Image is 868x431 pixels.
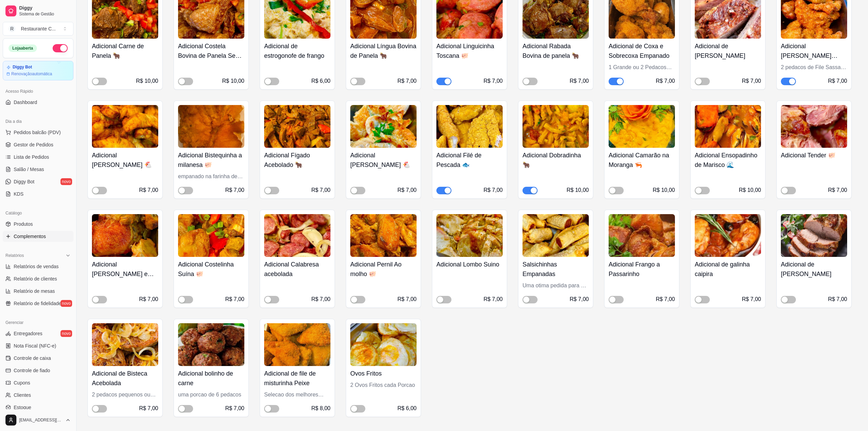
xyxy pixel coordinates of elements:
h4: Adicional Tender 🐖 [781,151,847,160]
article: Renovação automática [11,71,52,77]
span: Diggy Bot [14,178,35,185]
img: product-image [178,105,244,148]
img: product-image [695,214,761,257]
h4: Adicional Linguicinha Toscana 🐖 [436,41,503,61]
h4: Adicional Camarão na Moranga 🦐 [609,151,675,170]
a: Cupons [3,377,73,388]
h4: Adicional Língua Bovina de Panela 🐂 [350,41,417,61]
div: R$ 7,00 [225,186,244,194]
a: Nota Fiscal (NFC-e) [3,340,73,351]
div: R$ 10,00 [222,77,244,85]
span: R [9,25,15,32]
div: Loja aberta [9,44,37,52]
a: Lista de Pedidos [3,152,73,162]
h4: Adicional Costela Bovina de Panela Sem osso 🐂 [178,41,244,61]
h4: Adicional Calabresa acebolada [264,260,330,279]
div: R$ 7,00 [484,295,503,303]
h4: Adicional Pernil Ao molho 🐖 [350,260,417,279]
a: Controle de caixa [3,353,73,364]
div: R$ 7,00 [139,295,158,303]
h4: Adicional Lombo Suino [436,260,503,269]
a: Diggy Botnovo [3,176,73,187]
img: product-image [695,105,761,148]
span: Controle de fiado [14,367,50,374]
span: Relatório de fidelidade [14,300,61,307]
img: product-image [350,214,417,257]
span: Relatórios [5,253,24,258]
div: R$ 10,00 [653,186,675,194]
h4: Adicional de [PERSON_NAME] [781,260,847,279]
div: R$ 7,00 [225,404,244,413]
div: Gerenciar [3,317,73,328]
div: Uma otima pedida para o pessoal que ama cachorro quente, Vem 3 [523,282,589,290]
span: Controle de caixa [14,355,51,362]
img: product-image [781,105,847,148]
img: product-image [609,105,675,148]
div: R$ 7,00 [311,186,330,194]
div: R$ 10,00 [739,186,761,194]
div: R$ 8,00 [311,404,330,413]
div: Restaurante C ... [21,25,56,32]
div: R$ 7,00 [656,295,675,303]
h4: Adicional Dobradinha 🐂 [523,151,589,170]
div: Selecao dos melhores peixes Empanado sem espinha melhor que o file de pescada [264,391,330,399]
div: R$ 7,00 [656,77,675,85]
h4: Adicional Costelinha Suína 🐖 [178,260,244,279]
img: product-image [350,105,417,148]
h4: Adicional de galinha caipira [695,260,761,279]
span: Estoque [14,404,31,411]
span: Diggy [19,5,71,11]
div: R$ 6,00 [397,404,417,413]
a: DiggySistema de Gestão [3,3,73,19]
div: R$ 7,00 [570,295,589,303]
span: Sistema de Gestão [19,11,71,17]
h4: Adicional de Bisteca Acebolada [92,369,158,388]
h4: Adicional de file de misturinha Peixe [264,369,330,388]
div: R$ 7,00 [828,186,847,194]
button: Select a team [3,22,73,36]
img: product-image [92,323,158,366]
span: Pedidos balcão (PDV) [14,129,61,136]
span: Salão / Mesas [14,166,44,173]
h4: Adicional Frango a Passarinho [609,260,675,279]
div: 2 Ovos Fritos cada Porcao [350,381,417,389]
h4: Adicional Fígado Acebolado 🐂 [264,151,330,170]
h4: Ovos Fritos [350,369,417,378]
span: KDS [14,191,24,197]
a: Clientes [3,390,73,401]
h4: Adicional Rabada Bovina de panela 🐂 [523,41,589,61]
img: product-image [264,323,330,366]
img: product-image [436,214,503,257]
button: Pedidos balcão (PDV) [3,127,73,138]
div: R$ 7,00 [484,77,503,85]
div: uma porcao de 6 pedacos [178,391,244,399]
img: product-image [92,214,158,257]
div: R$ 7,00 [139,186,158,194]
h4: Salsichinhas Empanadas [523,260,589,279]
span: Relatórios de vendas [14,263,59,270]
img: product-image [350,323,417,366]
h4: Adicional Carne de Panela 🐂 [92,41,158,61]
span: Produtos [14,221,33,227]
div: 2 pedacos pequenos ou um grande [92,391,158,399]
a: Salão / Mesas [3,164,73,175]
span: [EMAIL_ADDRESS][DOMAIN_NAME] [19,417,63,423]
span: Dashboard [14,99,37,106]
h4: Adicional [PERSON_NAME] e sobrecoxa🐔 [92,260,158,279]
article: Diggy Bot [13,65,32,70]
h4: Adicional Ensopadinho de Marisco 🌊 [695,151,761,170]
a: Relatórios de vendas [3,261,73,272]
a: Controle de fiado [3,365,73,376]
span: Lista de Pedidos [14,154,49,160]
a: Diggy BotRenovaçãoautomática [3,61,73,80]
div: R$ 7,00 [311,295,330,303]
span: Clientes [14,392,31,399]
h4: Adicional [PERSON_NAME] 🐔 [92,151,158,170]
img: product-image [264,214,330,257]
div: R$ 7,00 [397,295,417,303]
h4: Adicional [PERSON_NAME] crocante [781,41,847,61]
div: R$ 6,00 [311,77,330,85]
div: R$ 7,00 [397,186,417,194]
a: Entregadoresnovo [3,328,73,339]
div: R$ 7,00 [742,295,761,303]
